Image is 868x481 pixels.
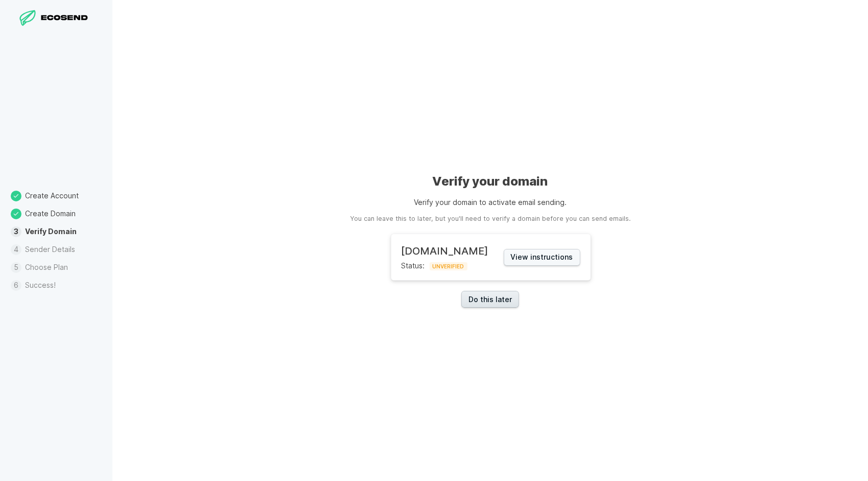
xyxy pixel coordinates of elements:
aside: You can leave this to later, but you'll need to verify a domain before you can send emails. [350,214,630,224]
a: Do this later [461,291,519,308]
span: UNVERIFIED [430,262,467,270]
p: Verify your domain to activate email sending. [414,197,567,208]
h2: [DOMAIN_NAME] [402,245,488,257]
button: View instructions [504,249,580,266]
div: Status: [402,245,488,269]
h1: Verify your domain [433,173,548,190]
